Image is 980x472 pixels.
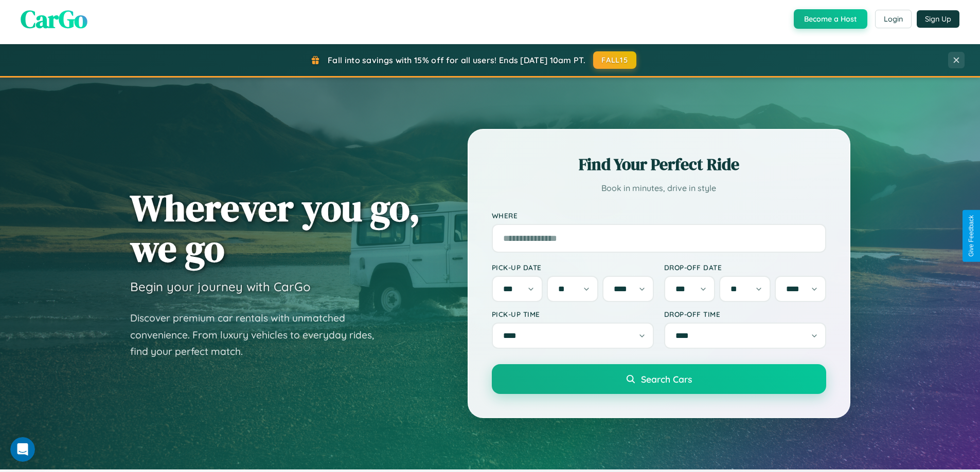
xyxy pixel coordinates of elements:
label: Where [492,211,826,220]
span: Fall into savings with 15% off for all users! Ends [DATE] 10am PT. [328,55,585,65]
span: Search Cars [641,373,692,385]
button: FALL15 [593,51,636,69]
button: Search Cars [492,364,826,394]
label: Pick-up Time [492,310,654,318]
h2: Find Your Perfect Ride [492,153,826,176]
span: CarGo [21,2,87,36]
iframe: Intercom live chat [10,437,35,462]
h3: Begin your journey with CarGo [130,279,311,294]
button: Become a Host [794,9,867,29]
p: Book in minutes, drive in style [492,181,826,196]
div: Give Feedback [968,215,975,257]
label: Drop-off Time [664,310,826,318]
p: Discover premium car rentals with unmatched convenience. From luxury vehicles to everyday rides, ... [130,310,387,360]
button: Login [875,10,912,28]
h1: Wherever you go, we go [130,187,420,269]
button: Sign Up [917,10,959,28]
label: Drop-off Date [664,263,826,272]
label: Pick-up Date [492,263,654,272]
